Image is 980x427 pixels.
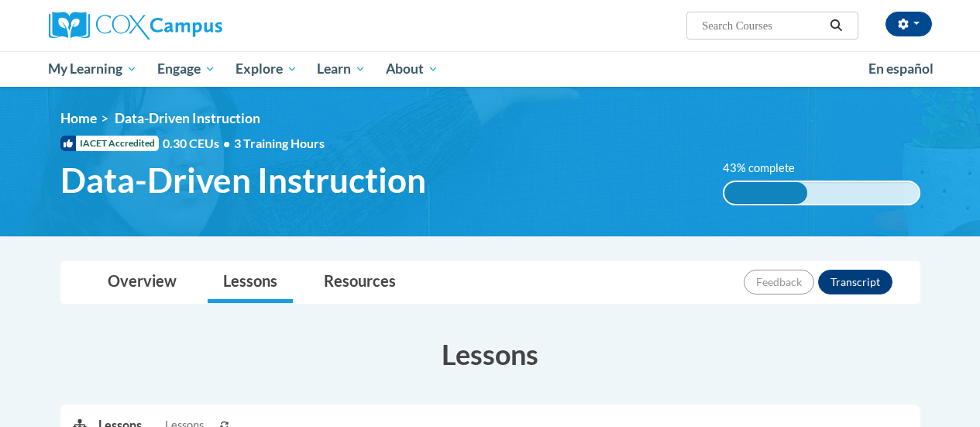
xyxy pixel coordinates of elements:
a: Cox Campus [49,12,328,40]
a: Learn [307,51,376,87]
div: 43% complete [724,182,808,204]
div: Main menu [37,51,944,87]
a: Engage [147,51,225,87]
span: Data-Driven Instruction [60,160,426,201]
button: Transcript [818,270,892,294]
span: Learn [317,60,366,78]
span: Engage [157,60,215,78]
span: En español [868,60,934,77]
a: Lessons [208,262,293,303]
a: Resources [308,262,411,303]
button: Search [824,16,848,35]
h3: Lessons [60,335,920,374]
span: 0.30 CEUs [163,135,234,152]
input: Search Courses [700,16,824,35]
img: Cox Campus [49,12,222,40]
a: My Learning [39,51,148,87]
a: Home [60,110,97,126]
button: Account Settings [885,12,932,36]
span: Data-Driven Instruction [115,110,260,126]
label: 43% complete [723,160,812,177]
span: 3 Training Hours [234,136,325,150]
span: IACET Accredited [60,136,159,151]
a: Explore [225,51,308,87]
a: About [376,51,449,87]
span: About [386,60,438,78]
button: Feedback [744,270,814,294]
span: • [223,136,230,150]
span: My Learning [48,60,137,78]
a: Overview [92,262,192,303]
a: En español [858,53,944,85]
span: Explore [236,60,297,78]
